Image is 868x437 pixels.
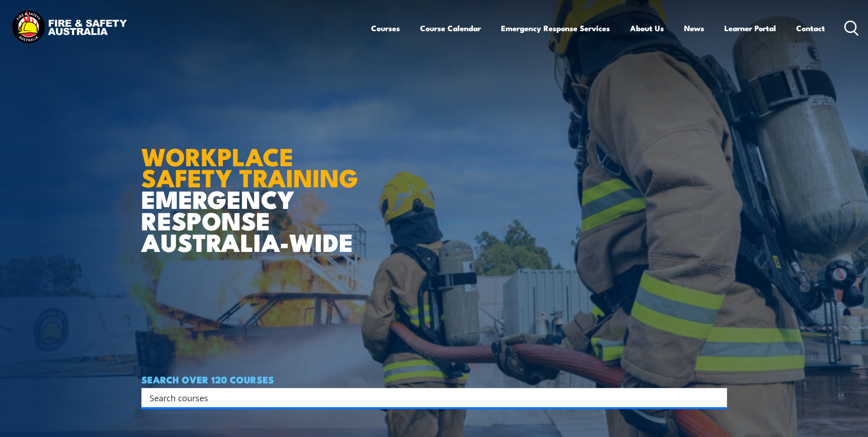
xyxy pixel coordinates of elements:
h1: EMERGENCY RESPONSE AUSTRALIA-WIDE [141,122,365,252]
button: Search magnifier button [711,391,724,404]
form: Search form [151,391,709,404]
a: About Us [630,16,664,40]
a: Emergency Response Services [501,16,610,40]
a: News [684,16,704,40]
a: Course Calendar [420,16,481,40]
a: Contact [796,16,825,40]
strong: WORKPLACE SAFETY TRAINING [141,137,358,196]
a: Courses [371,16,400,40]
h4: SEARCH OVER 120 COURSES [141,374,727,384]
input: Search input [150,391,707,404]
a: Learner Portal [724,16,776,40]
